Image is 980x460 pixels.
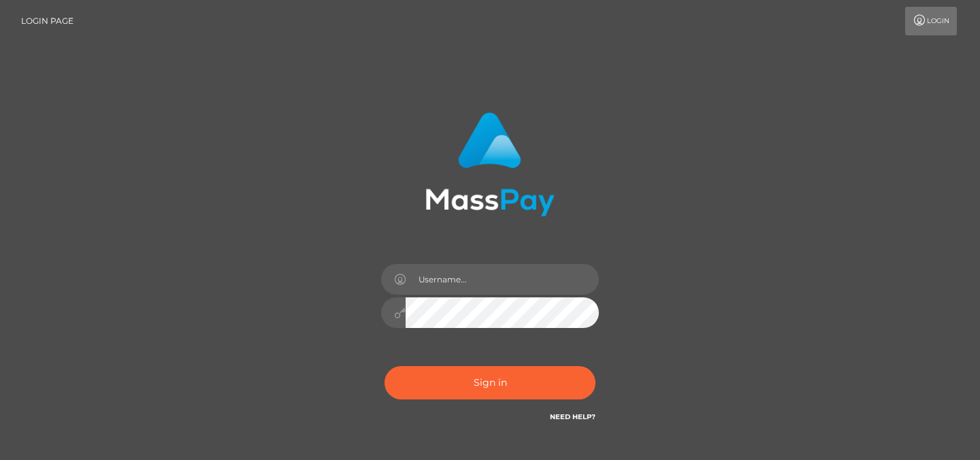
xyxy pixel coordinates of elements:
[905,7,957,35] a: Login
[385,366,595,399] button: Sign in
[406,264,599,295] input: Username...
[21,7,73,35] a: Login Page
[550,412,595,421] a: Need Help?
[425,112,555,216] img: MassPay Login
